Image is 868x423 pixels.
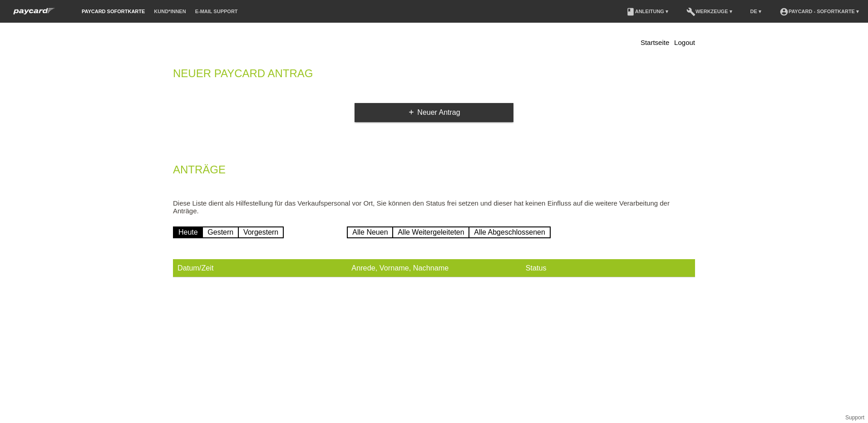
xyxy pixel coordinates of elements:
[626,7,635,16] i: book
[173,165,695,179] h2: Anträge
[686,7,695,16] i: build
[77,9,149,14] a: paycard Sofortkarte
[173,259,347,277] th: Datum/Zeit
[202,226,239,238] a: Gestern
[173,226,203,238] a: Heute
[191,9,242,14] a: E-Mail Support
[9,6,59,16] img: paycard Sofortkarte
[775,9,863,14] a: account_circlepaycard - Sofortkarte ▾
[149,9,190,14] a: Kund*innen
[469,226,551,238] a: Alle Abgeschlossenen
[779,7,789,16] i: account_circle
[641,39,669,46] a: Startseite
[238,226,284,238] a: Vorgestern
[173,69,695,83] h2: Neuer Paycard Antrag
[674,39,695,46] a: Logout
[347,259,521,277] th: Anrede, Vorname, Nachname
[845,414,864,421] a: Support
[408,108,415,116] i: add
[392,226,469,238] a: Alle Weitergeleiteten
[355,103,513,122] a: addNeuer Antrag
[347,226,393,238] a: Alle Neuen
[621,9,673,14] a: bookAnleitung ▾
[521,259,695,277] th: Status
[9,10,59,17] a: paycard Sofortkarte
[746,9,766,14] a: DE ▾
[682,9,737,14] a: buildWerkzeuge ▾
[173,199,695,215] p: Diese Liste dient als Hilfestellung für das Verkaufspersonal vor Ort, Sie können den Status frei ...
